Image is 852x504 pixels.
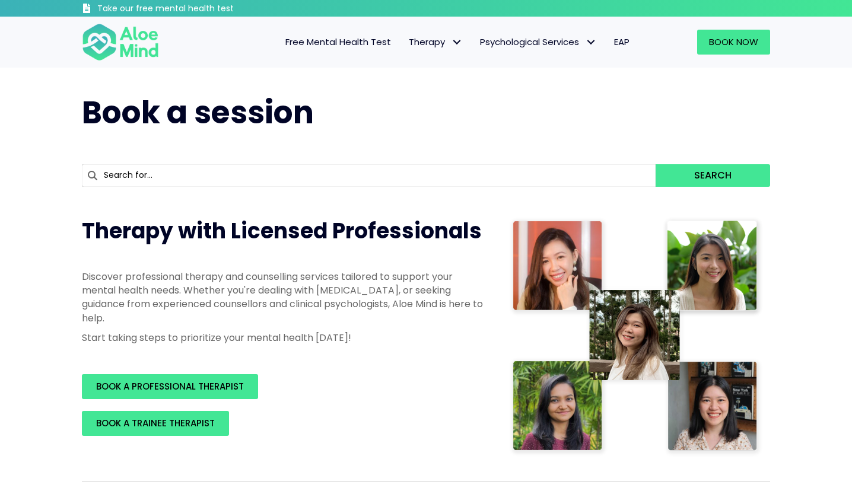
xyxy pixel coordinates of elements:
button: Search [656,164,770,187]
span: Therapy with Licensed Professionals [82,216,482,246]
span: Free Mental Health Test [285,36,391,48]
span: Therapy: submenu [448,34,465,51]
span: Book a session [82,91,314,134]
img: Therapist collage [509,216,763,457]
span: Psychological Services: submenu [582,34,599,51]
span: BOOK A TRAINEE THERAPIST [96,417,215,429]
p: Start taking steps to prioritize your mental health [DATE]! [82,331,485,344]
a: Psychological ServicesPsychological Services: submenu [471,30,605,55]
p: Discover professional therapy and counselling services tailored to support your mental health nee... [82,270,485,325]
span: BOOK A PROFESSIONAL THERAPIST [96,380,244,393]
span: EAP [614,36,630,48]
a: EAP [605,30,638,55]
nav: Menu [174,30,638,55]
img: Aloe mind Logo [82,23,159,62]
input: Search for... [82,164,656,187]
span: Psychological Services [480,36,596,48]
a: TherapyTherapy: submenu [400,30,471,55]
a: BOOK A PROFESSIONAL THERAPIST [82,374,258,399]
a: Take our free mental health test [82,3,297,17]
h3: Take our free mental health test [97,3,297,15]
a: BOOK A TRAINEE THERAPIST [82,411,229,436]
span: Therapy [409,36,462,48]
a: Free Mental Health Test [276,30,400,55]
a: Book Now [697,30,770,55]
span: Book Now [709,36,758,48]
